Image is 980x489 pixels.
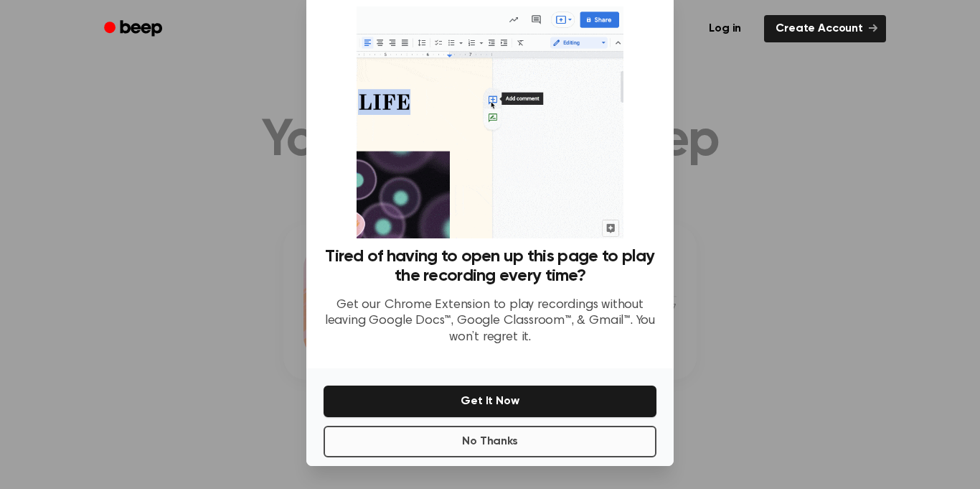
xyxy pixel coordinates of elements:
[694,12,755,45] a: Log in
[324,426,656,457] button: No Thanks
[324,297,656,346] p: Get our Chrome Extension to play recordings without leaving Google Docs™, Google Classroom™, & Gm...
[94,15,175,43] a: Beep
[764,15,886,42] a: Create Account
[324,247,656,286] h3: Tired of having to open up this page to play the recording every time?
[357,6,623,238] img: Beep extension in action
[324,386,656,417] button: Get It Now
